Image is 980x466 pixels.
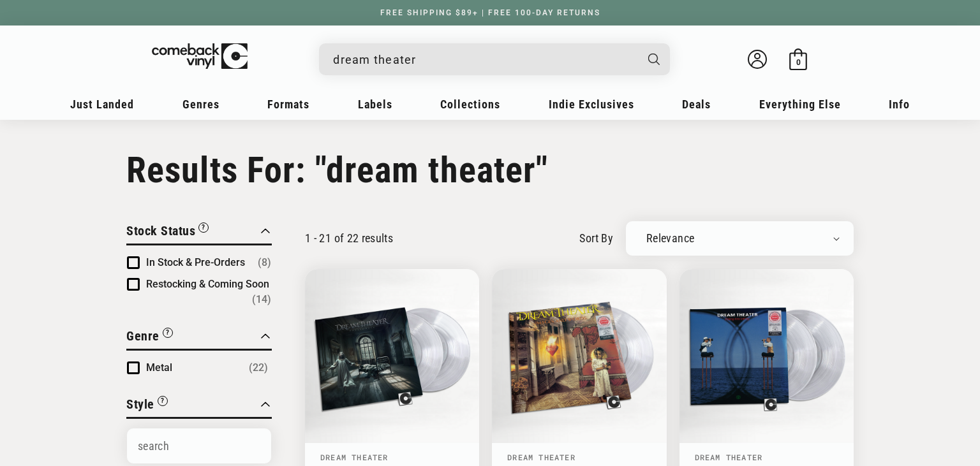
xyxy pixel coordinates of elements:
button: Filter by Stock Status [126,221,209,244]
input: Search Options [127,428,271,463]
span: Just Landed [70,98,134,111]
span: In Stock & Pre-Orders [146,256,245,268]
span: Number of products: (22) [249,360,268,375]
input: When autocomplete results are available use up and down arrows to review and enter to select [333,47,635,73]
button: Filter by Genre [126,326,173,349]
span: Number of products: (8) [258,255,271,270]
span: Labels [358,98,392,111]
span: Everything Else [759,98,841,111]
span: Collections [440,98,500,111]
span: Indie Exclusives [549,98,634,111]
span: Number of products: (14) [252,292,271,307]
a: Dream Theater [507,452,575,462]
a: Dream Theater [695,452,763,462]
a: Dream Theater [320,452,389,462]
button: Filter by Style [126,395,168,417]
span: Deals [682,98,711,111]
span: Formats [267,98,309,111]
span: Style [126,397,154,412]
span: Info [889,98,910,111]
span: Restocking & Coming Soon [146,278,269,290]
span: Genre [126,328,160,344]
span: Genres [182,98,219,111]
span: Stock Status [126,223,195,238]
a: FREE SHIPPING $89+ | FREE 100-DAY RETURNS [367,8,613,17]
h1: Results For: "dream theater" [126,149,854,191]
span: Metal [146,361,172,374]
div: Search [319,43,670,75]
p: 1 - 21 of 22 results [305,231,393,245]
button: Search [637,43,672,75]
label: sort by [579,229,613,247]
span: 0 [796,57,801,67]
